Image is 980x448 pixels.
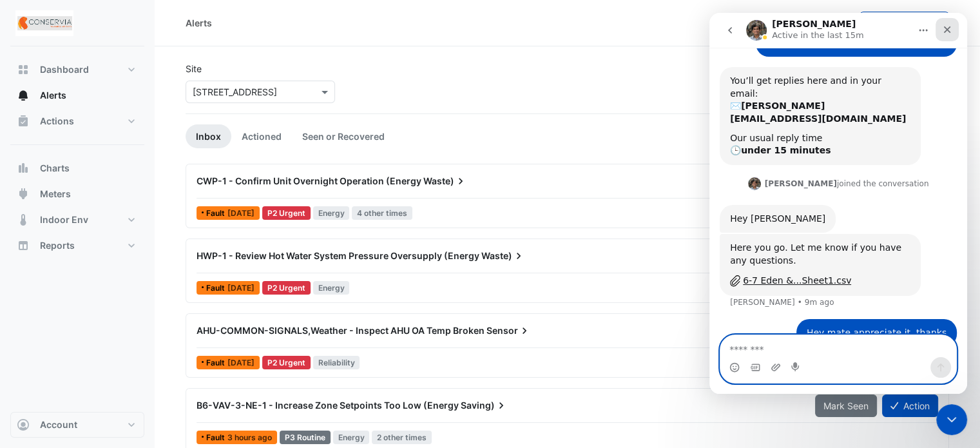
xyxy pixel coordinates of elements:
button: Alerts [10,83,144,108]
span: Energy [333,431,370,444]
span: Thu 18-Sep-2025 12:24 AEST [227,433,272,442]
span: HWP-1 - Review Hot Water System Pressure Oversupply (Energy [197,250,479,261]
div: Alerts [186,16,212,30]
span: CWP-1 - Confirm Unit Overnight Operation (Energy [197,175,421,186]
app-icon: Actions [17,115,30,128]
iframe: Intercom live chat [936,404,967,435]
div: P2 Urgent [262,206,311,220]
span: Charts [40,162,70,175]
span: Fault [206,359,227,367]
span: Fault [206,434,227,442]
a: Inbox [186,124,231,148]
span: Sensor [486,324,531,337]
span: Waste) [481,249,525,262]
div: P2 Urgent [262,356,311,369]
span: Fault [206,209,227,217]
span: Saving) [461,399,508,412]
span: Reports [40,239,75,252]
a: Seen or Recovered [292,124,395,148]
button: Dashboard [10,57,144,83]
span: 4 other times [352,206,412,220]
span: Fri 12-Sep-2025 12:04 AEST [227,283,255,293]
button: Alert notifications [860,12,949,34]
span: AHU-COMMON-SIGNALS,Weather - Inspect AHU OA Temp Broken [197,325,485,336]
app-icon: Dashboard [17,63,30,76]
span: Waste) [423,175,467,188]
button: Meters [10,181,144,207]
button: Action [882,394,938,417]
span: Reliability [313,356,360,369]
button: Mark Seen [815,394,877,417]
span: Mark Seen [823,400,869,411]
span: 2 other times [372,431,432,444]
iframe: Intercom live chat [709,13,967,394]
img: Company Logo [15,10,73,36]
span: Energy [313,206,350,220]
app-icon: Alerts [17,89,30,102]
span: Alerts [40,89,66,102]
span: Wed 17-Sep-2025 03:55 AEST [227,208,255,218]
div: P2 Urgent [262,281,311,295]
app-icon: Indoor Env [17,213,30,226]
a: Actioned [231,124,292,148]
button: Charts [10,155,144,181]
span: Actions [40,115,74,128]
button: Reports [10,233,144,258]
div: P3 Routine [280,431,331,444]
button: Actions [10,108,144,134]
span: Account [40,418,77,431]
span: Fault [206,284,227,292]
span: Meters [40,188,71,200]
app-icon: Reports [17,239,30,252]
span: Dashboard [40,63,89,76]
span: Energy [313,281,350,295]
app-icon: Meters [17,188,30,200]
app-icon: Charts [17,162,30,175]
button: Indoor Env [10,207,144,233]
span: Fri 12-Sep-2025 11:05 AEST [227,358,255,367]
button: Account [10,412,144,438]
label: Site [186,62,202,75]
span: Indoor Env [40,213,88,226]
span: B6-VAV-3-NE-1 - Increase Zone Setpoints Too Low (Energy [197,400,459,411]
